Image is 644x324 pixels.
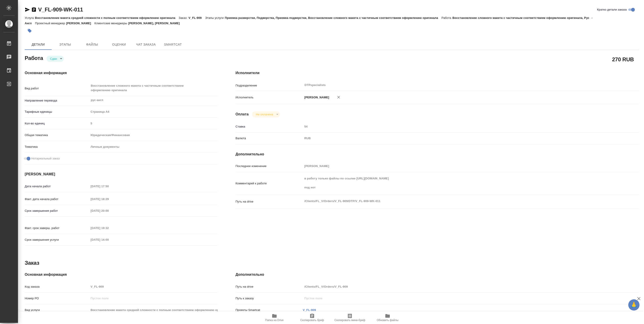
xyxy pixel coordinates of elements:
[441,16,452,20] p: Работа
[25,308,89,312] p: Вид услуги
[25,296,89,301] p: Номер РО
[303,123,605,130] input: Пустое поле
[303,308,316,312] a: V_FL-909
[25,70,218,76] h4: Основная информация
[89,307,217,313] input: Пустое поле
[300,319,324,322] span: Скопировать бриф
[89,108,217,116] div: Страница А4
[25,259,39,267] h2: Заказ
[25,54,43,62] h2: Работа
[25,184,89,189] p: Дата начала работ
[254,112,274,116] button: Не оплачена
[236,124,303,129] p: Ставка
[46,56,64,62] div: Сдан
[236,296,303,301] p: Путь к заказу
[377,319,399,322] span: Обновить файлы
[236,199,303,204] p: Путь на drive
[236,112,249,117] h4: Оплата
[205,16,225,20] p: Этапы услуги
[236,95,303,100] p: Исполнитель
[236,136,303,141] p: Валюта
[25,209,89,213] p: Срок завершения работ
[25,26,35,36] button: Добавить тэг
[89,143,217,151] div: Личные документы
[25,133,89,137] p: Общая тематика
[303,175,605,191] textarea: в работу только файлы по ссылке [URL][DOMAIN_NAME] под нот
[188,16,205,20] p: V_FL-909
[303,295,605,302] input: Пустое поле
[597,7,627,12] span: Кратко детали заказа
[265,319,284,322] span: Папка на Drive
[89,120,217,127] input: Пустое поле
[612,55,634,63] h2: 270 RUB
[27,42,49,47] span: Детали
[303,197,605,205] textarea: /Clients/FL_V/Orders/V_FL-909/DTP/V_FL-909-WK-011
[252,111,280,117] div: Сдан
[25,238,89,242] p: Срок завершения услуги
[89,225,128,231] input: Пустое поле
[89,131,217,139] div: Юридическая/Финансовая
[54,42,76,47] span: Этапы
[630,300,638,310] span: 🙏
[89,207,128,214] input: Пустое поле
[81,42,103,47] span: Файлы
[25,272,218,277] h4: Основная информация
[25,284,89,289] p: Код заказа
[35,22,66,25] p: Проектный менеджер
[25,110,89,114] p: Тарифные единицы
[31,156,60,161] span: Нотариальный заказ
[89,283,217,290] input: Пустое поле
[334,92,344,102] button: Удалить исполнителя
[236,70,639,76] h4: Исполнители
[38,7,83,13] a: V_FL-909-WK-011
[236,308,303,312] p: Проекты Smartcat
[25,7,30,12] button: Скопировать ссылку для ЯМессенджера
[303,95,329,100] p: [PERSON_NAME]
[25,121,89,126] p: Кол-во единиц
[369,311,406,324] button: Обновить файлы
[25,86,89,91] p: Вид работ
[236,272,639,277] h4: Дополнительно
[49,57,58,61] button: Сдан
[334,319,365,322] span: Скопировать мини-бриф
[89,236,128,243] input: Пустое поле
[135,42,157,47] span: Чат заказа
[303,134,605,142] div: RUB
[236,284,303,289] p: Путь на drive
[303,283,605,290] input: Пустое поле
[108,42,130,47] span: Оценки
[162,42,184,47] span: SmartCat
[25,98,89,103] p: Направление перевода
[236,181,303,186] p: Комментарий к работе
[66,22,95,25] p: [PERSON_NAME]
[236,83,303,88] p: Подразделение
[128,22,183,25] p: [PERSON_NAME], [PERSON_NAME]
[95,22,128,25] p: Клиентские менеджеры
[89,183,128,190] input: Пустое поле
[256,311,293,324] button: Папка на Drive
[628,299,640,311] button: 🙏
[25,16,35,20] p: Услуга
[35,16,179,20] p: Восстановление макета средней сложности с полным соответствием оформлению оригинала
[25,197,89,201] p: Факт. дата начала работ
[236,152,639,157] h4: Дополнительно
[331,311,369,324] button: Скопировать мини-бриф
[25,145,89,149] p: Тематика
[25,172,218,177] h4: [PERSON_NAME]
[236,164,303,168] p: Последнее изменение
[89,295,217,302] input: Пустое поле
[303,163,605,169] input: Пустое поле
[225,16,441,20] p: Приемка разверстки, Подверстка, Приемка подверстки, Восстановление сложного макета с частичным со...
[179,16,188,20] p: Заказ:
[293,311,331,324] button: Скопировать бриф
[25,226,89,230] p: Факт. срок заверш. работ
[31,7,37,12] button: Скопировать ссылку
[89,196,128,202] input: Пустое поле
